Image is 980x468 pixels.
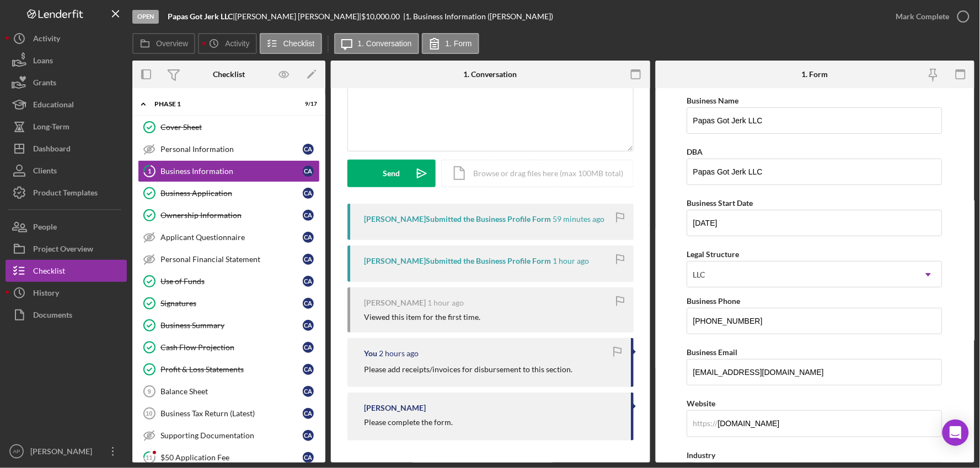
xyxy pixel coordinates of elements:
a: People [6,216,127,238]
button: Long-Term [6,116,127,138]
div: Open Intercom Messenger [942,420,969,446]
div: C A [303,232,314,243]
div: $10,000.00 [361,12,403,21]
label: Overview [156,39,188,48]
a: Supporting DocumentationCA [138,425,320,447]
a: Personal Financial StatementCA [138,248,320,270]
div: Cash Flow Projection [160,343,303,352]
button: 1. Form [422,33,479,54]
a: Personal InformationCA [138,138,320,160]
a: Use of FundsCA [138,270,320,292]
div: Balance Sheet [160,387,303,396]
button: Grants [6,72,127,94]
div: C A [303,188,314,199]
div: Long-Term [33,116,69,140]
label: Website [687,399,716,408]
a: Cash Flow ProjectionCA [138,336,320,358]
div: Applicant Questionnaire [160,233,303,242]
tspan: 10 [146,410,152,417]
div: C A [303,298,314,309]
label: 1. Conversation [358,39,412,48]
time: 2025-08-21 17:17 [379,349,419,358]
div: Personal Financial Statement [160,255,303,264]
tspan: 1 [148,167,151,175]
div: C A [303,452,314,463]
div: 1. Form [802,70,828,79]
div: Educational [33,94,74,118]
a: Profit & Loss StatementsCA [138,358,320,380]
label: DBA [687,147,703,156]
div: C A [303,276,314,287]
div: Phase 1 [154,101,290,107]
div: [PERSON_NAME] Submitted the Business Profile Form [364,215,551,224]
div: Open [132,10,159,24]
button: Product Templates [6,182,127,204]
div: C A [303,386,314,397]
label: Business Phone [687,296,741,306]
div: [PERSON_NAME] [PERSON_NAME] | [235,12,361,21]
div: [PERSON_NAME] [364,298,426,307]
button: Checklist [6,260,127,282]
button: Documents [6,304,127,326]
div: Business Application [160,189,303,198]
tspan: 9 [148,388,151,395]
button: Clients [6,160,127,182]
button: Project Overview [6,238,127,260]
div: C A [303,342,314,353]
div: Cover Sheet [160,123,319,132]
div: Supporting Documentation [160,431,303,440]
div: Please complete the form. [364,418,453,427]
div: C A [303,364,314,375]
div: [PERSON_NAME] [364,404,426,412]
div: Checklist [213,70,245,79]
div: | [168,12,235,21]
div: Business Tax Return (Latest) [160,409,303,418]
div: Personal Information [160,145,303,154]
div: Send [383,160,400,187]
div: [PERSON_NAME] Submitted the Business Profile Form [364,257,551,265]
div: C A [303,210,314,221]
div: $50 Application Fee [160,453,303,462]
time: 2025-08-21 18:18 [553,215,604,224]
div: C A [303,408,314,419]
label: Activity [225,39,249,48]
div: Business Summary [160,321,303,330]
button: Dashboard [6,138,127,160]
div: | 1. Business Information ([PERSON_NAME]) [403,12,553,21]
a: SignaturesCA [138,292,320,314]
div: Mark Complete [896,6,950,28]
label: Industry [687,450,716,460]
a: Applicant QuestionnaireCA [138,226,320,248]
div: C A [303,144,314,155]
div: You [364,349,377,358]
div: C A [303,166,314,177]
button: Checklist [260,33,322,54]
div: Clients [33,160,57,184]
p: Please add receipts/invoices for disbursement to this section. [364,363,572,376]
label: Business Email [687,347,738,357]
a: Business SummaryCA [138,314,320,336]
button: Loans [6,50,127,72]
div: Checklist [33,260,65,285]
div: Signatures [160,299,303,308]
button: Educational [6,94,127,116]
a: 9Balance SheetCA [138,380,320,402]
a: Activity [6,28,127,50]
a: Ownership InformationCA [138,204,320,226]
div: 9 / 17 [297,101,317,107]
button: Send [347,160,436,187]
div: Loans [33,50,53,74]
div: https:// [693,419,718,428]
label: Business Start Date [687,198,753,208]
label: 1. Form [446,39,472,48]
div: C A [303,320,314,331]
div: Activity [33,28,60,52]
